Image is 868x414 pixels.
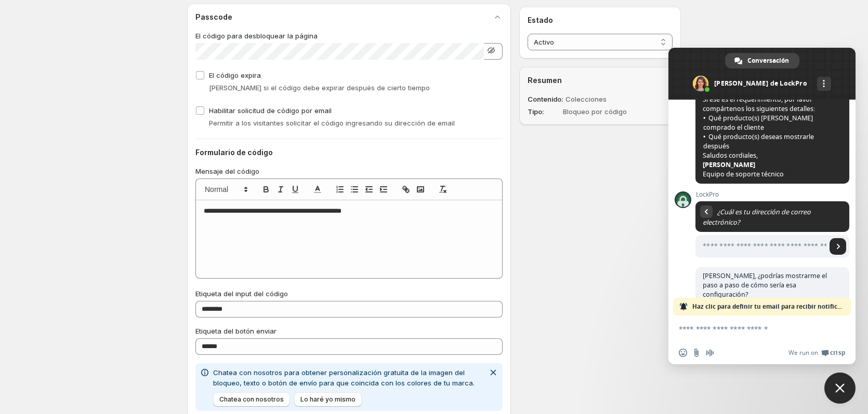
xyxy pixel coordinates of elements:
dt: Tipo : [528,106,561,117]
span: Habilitar solicitud de código por email [209,106,332,115]
div: Close chat [824,372,856,404]
p: Mensaje del código [195,166,503,176]
h2: Formulario de código [195,147,503,158]
span: [PERSON_NAME] [703,160,755,169]
span: Crisp [830,349,845,357]
a: We run onCrisp [788,349,845,357]
span: [PERSON_NAME] si el código debe expirar después de cierto tiempo [209,84,430,92]
span: Lo haré yo mismo [300,395,356,404]
div: Volver al mensaje [700,205,713,218]
span: Conversación [747,53,789,68]
span: El código para desbloquear la página [195,32,318,40]
span: Grabar mensaje de audio [706,349,714,357]
span: LockPro [695,191,849,198]
span: Etiqueta del input del código [195,289,288,298]
span: We run on [788,349,818,357]
h2: Resumen [528,75,673,86]
h2: Estado [528,15,673,25]
dt: Contenido : [528,94,563,104]
span: El código expira [209,71,261,79]
button: Descartar notificación [486,365,501,380]
span: Chatea con nosotros para obtener personalización gratuita de la imagen del bloqueo, texto o botón... [213,368,475,387]
span: Qué producto(s) [PERSON_NAME] comprado el cliente [703,114,841,132]
span: [PERSON_NAME], ¿podrías mostrarme el paso a paso de cómo sería esa configuración? [703,271,827,299]
span: Chatea con nosotros [219,395,284,404]
span: Enviar [830,238,846,255]
button: Chatea con nosotros [213,392,290,407]
button: Lo haré yo mismo [294,392,362,407]
span: Enviar un archivo [692,349,701,357]
input: Escribe tu dirección de correo electrónico... [695,235,826,258]
span: Etiqueta del botón enviar [195,327,277,335]
dd: Colecciones [565,94,646,104]
dd: Bloqueo por código [563,106,643,117]
span: Permitir a los visitantes solicitar el código ingresando su dirección de email [209,119,455,127]
span: ¿Cuál es tu dirección de correo electrónico? [703,208,811,227]
span: Haz clic para definir tu email para recibir notificaciones. [692,298,845,315]
h2: Passcode [195,12,232,22]
span: Qué producto(s) deseas mostrarle después [703,132,841,151]
span: Insertar un emoji [679,349,687,357]
div: Conversación [725,53,799,68]
textarea: Escribe aquí tu mensaje... [679,324,822,334]
div: Más canales [817,77,831,91]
